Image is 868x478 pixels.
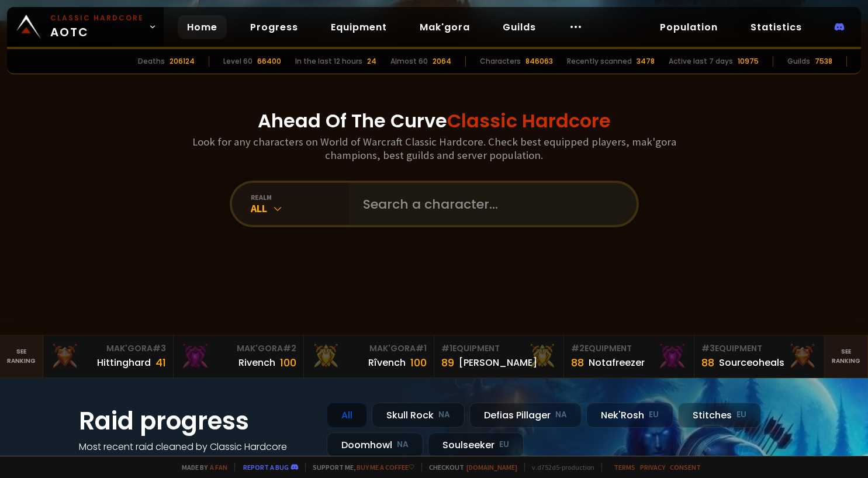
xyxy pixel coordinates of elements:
[79,403,313,439] h1: Raid progress
[433,56,451,67] div: 2064
[787,56,810,67] div: Guilds
[251,193,349,202] div: realm
[571,342,585,354] span: # 2
[397,439,409,451] small: NA
[469,403,582,428] div: Defias Pillager
[295,56,362,67] div: In the last 12 hours
[825,335,868,377] a: Seeranking
[305,463,414,472] span: Support me,
[50,13,144,41] span: AOTC
[586,403,673,428] div: Nek'Rosh
[356,183,623,225] input: Search a character...
[241,15,307,39] a: Progress
[736,409,746,421] small: EU
[138,56,165,67] div: Deaths
[447,108,611,134] span: Classic Hardcore
[257,56,281,67] div: 66400
[155,355,166,370] div: 41
[567,56,632,67] div: Recently scanned
[178,15,227,39] a: Home
[438,409,450,421] small: NA
[649,409,659,421] small: EU
[258,107,611,135] h1: Ahead Of The Curve
[410,355,427,370] div: 100
[238,355,275,370] div: Rivench
[153,342,166,354] span: # 3
[571,355,584,370] div: 88
[181,342,296,355] div: Mak'Gora
[390,56,428,67] div: Almost 60
[815,56,832,67] div: 7538
[719,355,784,370] div: Sourceoheals
[280,355,296,370] div: 100
[327,432,423,458] div: Doomhowl
[188,135,681,162] h3: Look for any characters on World of Warcraft Classic Hardcore. Check best equipped players, mak'g...
[555,409,567,421] small: NA
[410,15,479,39] a: Mak'gora
[441,342,452,354] span: # 1
[678,403,761,428] div: Stitches
[701,355,714,370] div: 88
[669,56,733,67] div: Active last 7 days
[525,56,553,67] div: 846063
[694,335,825,377] a: #3Equipment88Sourceoheals
[174,335,304,377] a: Mak'Gora#2Rivench100
[441,355,454,370] div: 89
[637,56,655,67] div: 3478
[7,7,164,47] a: Classic HardcoreAOTC
[564,335,694,377] a: #2Equipment88Notafreezer
[304,335,434,377] a: Mak'Gora#1Rîvench100
[459,355,537,370] div: [PERSON_NAME]
[283,342,296,354] span: # 2
[416,342,427,354] span: # 1
[210,463,227,472] a: a fan
[79,439,313,469] h4: Most recent raid cleaned by Classic Hardcore guilds
[571,342,687,355] div: Equipment
[614,463,635,472] a: Terms
[524,463,594,472] span: v. d752d5 - production
[421,463,517,472] span: Checkout
[441,342,557,355] div: Equipment
[701,342,715,354] span: # 3
[50,342,166,355] div: Mak'Gora
[50,13,144,23] small: Classic Hardcore
[43,335,174,377] a: Mak'Gora#3Hittinghard41
[428,432,524,458] div: Soulseeker
[466,463,517,472] a: [DOMAIN_NAME]
[368,355,406,370] div: Rîvench
[357,463,414,472] a: Buy me a coffee
[651,15,727,39] a: Population
[738,56,759,67] div: 10975
[97,355,151,370] div: Hittinghard
[321,15,396,39] a: Equipment
[372,403,465,428] div: Skull Rock
[175,463,227,472] span: Made by
[434,335,565,377] a: #1Equipment89[PERSON_NAME]
[493,15,545,39] a: Guilds
[480,56,521,67] div: Characters
[499,439,509,451] small: EU
[243,463,289,472] a: Report a bug
[327,403,367,428] div: All
[741,15,811,39] a: Statistics
[311,342,427,355] div: Mak'Gora
[670,463,701,472] a: Consent
[640,463,665,472] a: Privacy
[170,56,195,67] div: 206124
[223,56,253,67] div: Level 60
[367,56,376,67] div: 24
[251,202,349,215] div: All
[701,342,817,355] div: Equipment
[589,355,645,370] div: Notafreezer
